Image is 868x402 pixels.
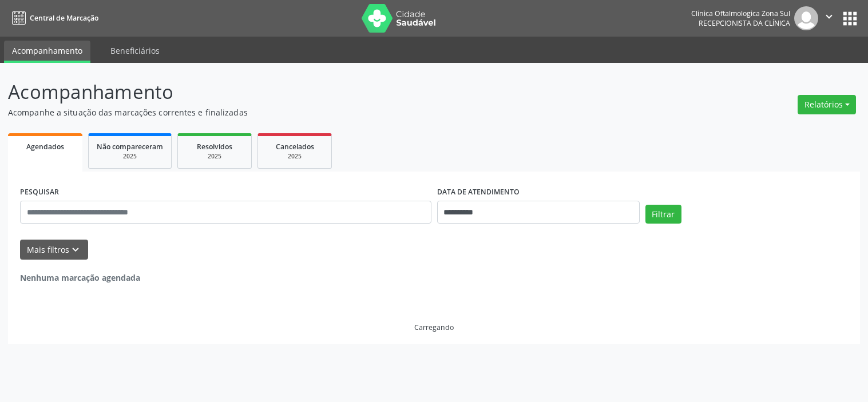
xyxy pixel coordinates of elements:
[276,142,314,152] span: Cancelados
[437,184,520,201] label: DATA DE ATENDIMENTO
[20,272,140,283] strong: Nenhuma marcação agendada
[8,9,98,27] a: Central de Marcação
[20,240,88,260] button: Mais filtroskeyboard_arrow_down
[69,244,82,256] i: keyboard_arrow_down
[818,6,840,30] button: 
[26,142,64,152] span: Agendados
[97,152,163,161] div: 2025
[414,323,454,332] div: Carregando
[30,13,98,23] span: Central de Marcação
[691,9,790,18] div: Clinica Oftalmologica Zona Sul
[197,142,232,152] span: Resolvidos
[840,9,860,29] button: apps
[20,184,59,201] label: PESQUISAR
[97,142,163,152] span: Não compareceram
[8,106,604,118] p: Acompanhe a situação das marcações correntes e finalizadas
[4,41,90,63] a: Acompanhamento
[102,41,168,61] a: Beneficiários
[798,95,856,114] button: Relatórios
[266,152,323,161] div: 2025
[794,6,818,30] img: img
[645,205,681,224] button: Filtrar
[186,152,243,161] div: 2025
[823,10,835,23] i: 
[8,78,604,106] p: Acompanhamento
[699,18,790,28] span: Recepcionista da clínica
